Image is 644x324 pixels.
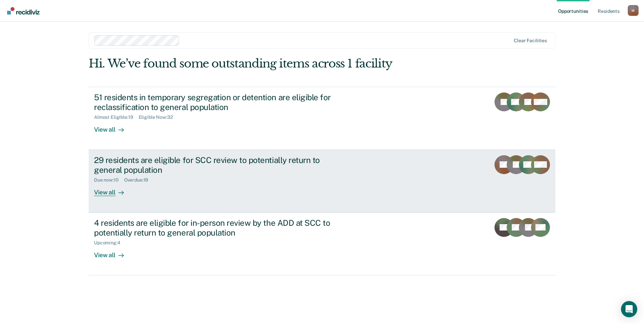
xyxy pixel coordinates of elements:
[89,57,462,71] div: Hi. We’ve found some outstanding items across 1 facility
[94,92,331,112] div: 51 residents in temporary segregation or detention are eligible for reclassification to general p...
[628,5,639,16] div: M
[628,5,639,16] button: Profile dropdown button
[94,183,132,196] div: View all
[89,87,555,150] a: 51 residents in temporary segregation or detention are eligible for reclassification to general p...
[94,240,126,246] div: Upcoming : 4
[621,301,637,317] div: Open Intercom Messenger
[94,218,331,238] div: 4 residents are eligible for in-person review by the ADD at SCC to potentially return to general ...
[7,7,40,15] img: Recidiviz
[139,114,178,120] div: Eligible Now : 32
[124,177,154,183] div: Overdue : 19
[94,246,132,259] div: View all
[94,114,139,120] div: Almost Eligible : 19
[89,150,555,213] a: 29 residents are eligible for SCC review to potentially return to general populationDue now:10Ove...
[89,213,555,275] a: 4 residents are eligible for in-person review by the ADD at SCC to potentially return to general ...
[94,155,331,175] div: 29 residents are eligible for SCC review to potentially return to general population
[94,120,132,133] div: View all
[94,177,124,183] div: Due now : 10
[514,38,547,44] div: Clear facilities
